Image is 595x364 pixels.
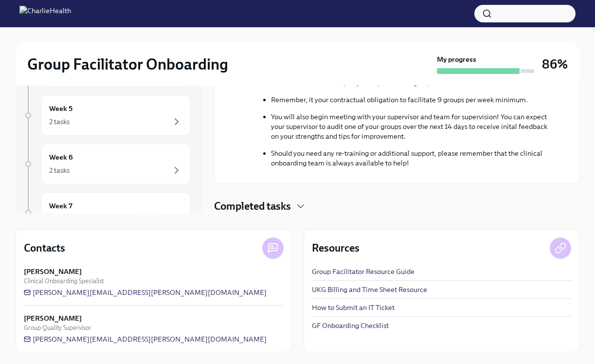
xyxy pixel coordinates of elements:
[27,55,228,74] h2: Group Facilitator Onboarding
[24,334,267,344] a: [PERSON_NAME][EMAIL_ADDRESS][PERSON_NAME][DOMAIN_NAME]
[271,112,556,141] p: You will also begin meeting with your supervisor and team for supervision! You can expect your su...
[271,148,556,168] p: Should you need any re-training or additional support, please remember that the clinical onboardi...
[49,165,70,175] div: 2 tasks
[19,6,71,21] img: CharlieHealth
[542,55,568,73] h3: 86%
[214,199,291,214] h4: Completed tasks
[49,152,73,163] h6: Week 6
[312,285,427,294] a: UKG Billing and Time Sheet Resource
[437,55,476,64] strong: My progress
[24,288,267,297] a: [PERSON_NAME][EMAIL_ADDRESS][PERSON_NAME][DOMAIN_NAME]
[23,95,191,136] a: Week 52 tasks
[312,321,389,330] a: GF Onboarding Checklist
[271,95,556,105] p: Remember, it your contractual obligation to facilitate 9 groups per week minimum.
[49,200,72,211] h6: Week 7
[23,144,191,184] a: Week 62 tasks
[214,199,579,214] div: Completed tasks
[312,241,360,255] h4: Resources
[49,103,72,114] h6: Week 5
[312,267,415,276] a: Group Facilitator Resource Guide
[24,276,104,286] span: Clinical Onboarding Specialist
[23,192,191,233] a: Week 7
[312,303,395,312] a: How to Submit an IT Ticket
[24,241,65,255] h4: Contacts
[24,323,91,332] span: Group Quality Supervisor
[24,267,82,276] strong: [PERSON_NAME]
[49,117,70,127] div: 2 tasks
[24,313,82,323] strong: [PERSON_NAME]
